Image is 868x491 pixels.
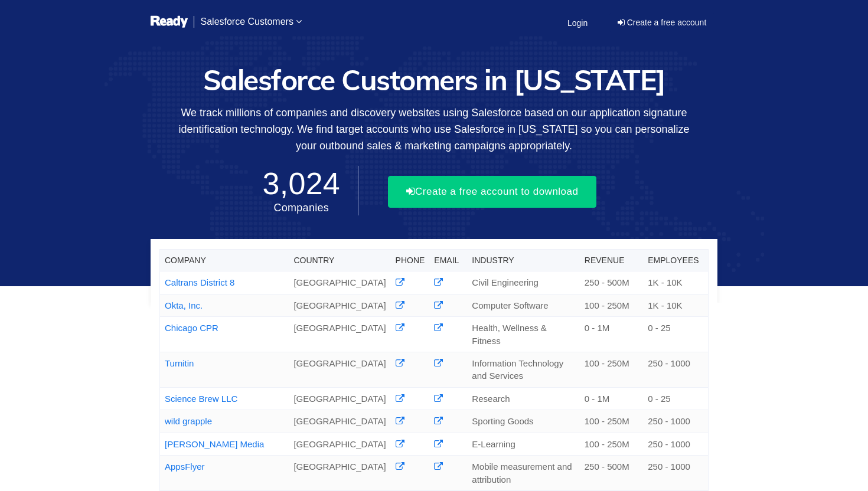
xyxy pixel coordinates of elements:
td: Health, Wellness & Fitness [467,317,579,352]
td: 100 - 250M [580,352,643,388]
a: AppsFlyer [165,461,205,472]
td: 250 - 1000 [643,352,708,388]
th: Employees [643,250,708,271]
td: 0 - 25 [643,317,708,352]
td: 100 - 250M [580,294,643,316]
a: Turnitin [165,358,194,368]
td: Computer Software [467,294,579,316]
a: Login [560,8,595,38]
h1: Salesforce Customers in [US_STATE] [151,64,717,96]
a: [PERSON_NAME] Media [165,439,264,449]
a: Salesforce Customers [194,6,309,38]
th: Revenue [580,250,643,271]
img: logo [151,15,188,30]
a: Science Brew LLC [165,394,237,404]
td: 100 - 250M [580,410,643,433]
td: Sporting Goods [467,410,579,433]
a: Create a free account [609,13,715,32]
a: wild grapple [165,416,212,426]
th: Company [160,250,289,271]
td: 250 - 500M [580,456,643,491]
td: [GEOGRAPHIC_DATA] [289,352,390,388]
td: Civil Engineering [467,271,579,294]
th: Email [429,250,467,271]
td: [GEOGRAPHIC_DATA] [289,456,390,491]
button: Create a free account to download [388,176,597,208]
td: 1K - 10K [643,294,708,316]
a: Okta, Inc. [165,300,203,310]
td: 250 - 1000 [643,456,708,491]
td: 250 - 1000 [643,410,708,433]
p: We track millions of companies and discovery websites using Salesforce based on our application s... [151,104,717,154]
td: 0 - 1M [580,317,643,352]
td: 0 - 25 [643,387,708,410]
td: E-Learning [467,433,579,455]
a: Caltrans District 8 [165,277,234,287]
td: Research [467,387,579,410]
th: Country [289,250,390,271]
td: [GEOGRAPHIC_DATA] [289,387,390,410]
td: Mobile measurement and attribution [467,456,579,491]
span: Companies [273,202,329,214]
th: Phone [391,250,430,271]
td: [GEOGRAPHIC_DATA] [289,271,390,294]
td: [GEOGRAPHIC_DATA] [289,317,390,352]
td: 1K - 10K [643,271,708,294]
span: Salesforce Customers [201,17,293,27]
td: [GEOGRAPHIC_DATA] [289,433,390,455]
td: Information Technology and Services [467,352,579,388]
td: 100 - 250M [580,433,643,455]
a: Chicago CPR [165,323,218,333]
td: 250 - 500M [580,271,643,294]
td: 0 - 1M [580,387,643,410]
span: 3,024 [262,166,340,201]
td: [GEOGRAPHIC_DATA] [289,410,390,433]
td: 250 - 1000 [643,433,708,455]
th: Industry [467,250,579,271]
span: Login [567,18,588,28]
td: [GEOGRAPHIC_DATA] [289,294,390,316]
